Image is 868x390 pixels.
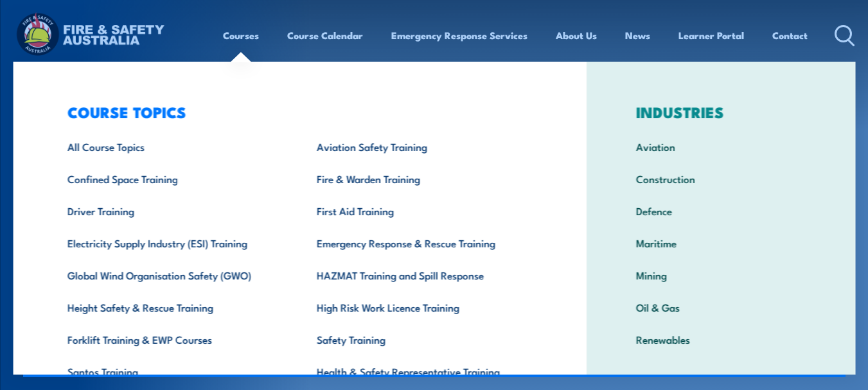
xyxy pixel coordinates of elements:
a: Courses [223,20,259,51]
h3: COURSE TOPICS [47,103,545,121]
a: Mining [616,259,826,291]
a: HAZMAT Training and Spill Response [296,259,545,291]
a: Maritime [616,227,826,259]
a: Confined Space Training [47,163,296,195]
a: Forklift Training & EWP Courses [47,323,296,355]
a: First Aid Training [296,195,545,227]
a: Defence [616,195,826,227]
h3: INDUSTRIES [616,103,826,121]
a: Contact [772,20,808,51]
a: About Us [556,20,597,51]
a: Emergency Response & Rescue Training [296,227,545,259]
a: Electricity Supply Industry (ESI) Training [47,227,296,259]
a: Driver Training [47,195,296,227]
a: Emergency Response Services [391,20,527,51]
a: Santos Training [47,355,296,387]
a: Height Safety & Rescue Training [47,291,296,323]
a: Aviation [616,130,826,163]
a: Course Calendar [287,20,363,51]
a: Fire & Warden Training [296,163,545,195]
a: Construction [616,163,826,195]
a: Health & Safety Representative Training [296,355,545,387]
a: News [625,20,650,51]
a: Global Wind Organisation Safety (GWO) [47,259,296,291]
a: High Risk Work Licence Training [296,291,545,323]
a: Renewables [616,323,826,355]
a: Oil & Gas [616,291,826,323]
a: Aviation Safety Training [296,130,545,163]
a: All Course Topics [47,130,296,163]
a: Safety Training [296,323,545,355]
a: Learner Portal [678,20,744,51]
